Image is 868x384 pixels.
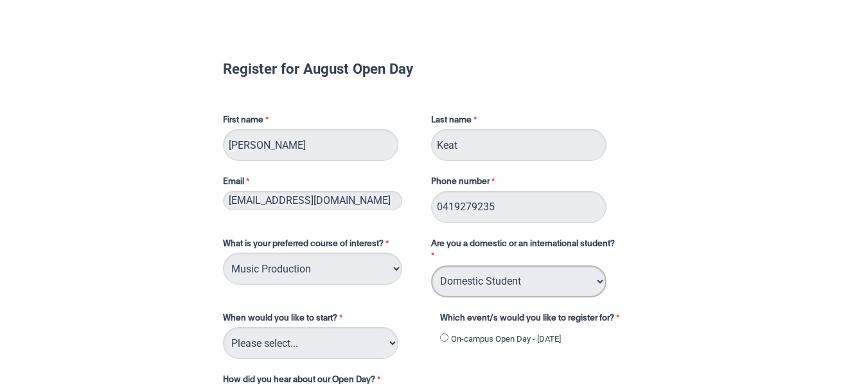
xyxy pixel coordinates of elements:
[223,238,418,253] label: What is your preferred course of interest?
[223,114,418,129] label: First name
[451,333,561,346] label: On-campus Open Day - [DATE]
[223,176,418,191] label: Email
[223,62,646,75] h1: Register for August Open Day
[431,240,615,248] span: Are you a domestic or an international student?
[223,327,398,359] select: When would you like to start?
[431,191,607,223] input: Phone number
[431,176,498,191] label: Phone number
[223,253,402,285] select: What is your preferred course of interest?
[223,129,398,161] input: First name
[223,312,427,328] label: When would you like to start?
[431,114,480,129] label: Last name
[223,191,402,210] input: Email
[440,312,635,328] label: Which event/s would you like to register for?
[431,265,607,297] select: Are you a domestic or an international student?
[431,129,607,161] input: Last name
